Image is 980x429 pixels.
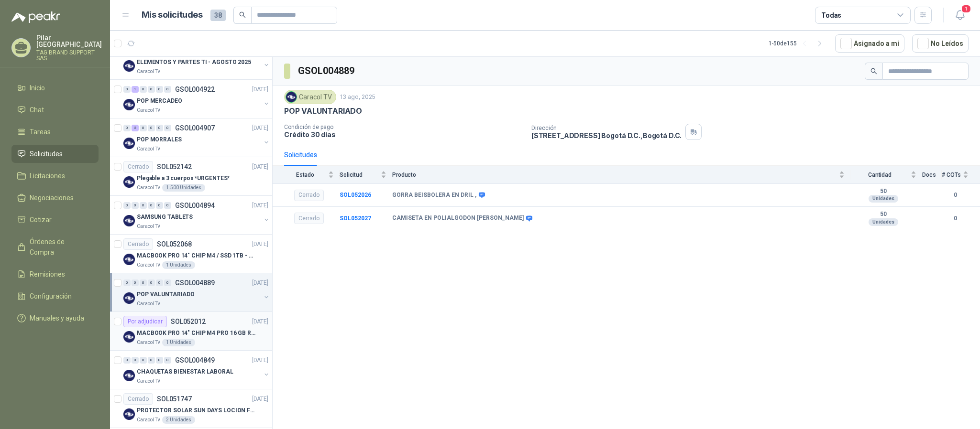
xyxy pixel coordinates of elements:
p: POP MORRALES [137,135,182,144]
a: Órdenes de Compra [11,233,99,261]
img: Company Logo [123,138,135,149]
th: Solicitud [340,166,392,183]
a: Licitaciones [11,167,99,185]
p: PROTECTOR SOLAR SUN DAYS LOCION FPS 50 CAJA X 24 UN [137,406,256,415]
a: CerradoSOL051747[DATE] Company LogoPROTECTOR SOLAR SUN DAYS LOCION FPS 50 CAJA X 24 UNCaracol TV2... [110,389,272,428]
p: Caracol TV [137,261,160,269]
span: Inicio [30,83,45,93]
div: Todas [821,10,841,21]
span: Producto [392,172,837,178]
b: 50 [850,211,916,218]
a: SOL052026 [340,192,371,198]
span: Cotizar [30,214,52,225]
div: 0 [132,279,139,286]
div: 0 [148,125,155,131]
button: No Leídos [912,34,969,53]
div: 0 [123,357,131,364]
span: Chat [30,105,44,115]
span: Remisiones [30,269,65,279]
p: [DATE] [252,240,268,249]
a: Inicio [11,79,99,97]
p: [DATE] [252,279,268,288]
div: 0 [132,357,139,364]
span: Manuales y ayuda [30,313,84,323]
a: 0 2 0 0 0 0 GSOL004907[DATE] Company LogoPOP MORRALESCaracol TV [123,122,270,153]
div: 0 [156,86,163,93]
img: Company Logo [123,370,135,381]
div: 0 [156,357,163,364]
p: TAG BRAND SUPPORT SAS [36,50,102,61]
p: SOL052012 [171,318,206,325]
span: 38 [210,10,226,21]
p: GSOL004894 [175,202,215,209]
div: Unidades [869,195,898,203]
div: Caracol TV [284,90,336,104]
p: [DATE] [252,124,268,133]
span: 1 [961,4,971,13]
div: 0 [156,125,163,131]
p: [DATE] [252,356,268,365]
div: 1 - 50 de 155 [769,36,827,51]
img: Company Logo [123,331,135,343]
div: Unidades [869,218,898,226]
div: 1 Unidades [162,261,195,269]
th: # COTs [942,166,980,183]
p: MACBOOK PRO 14" CHIP M4 / SSD 1TB - 24 GB RAM [137,251,256,260]
p: GSOL004849 [175,357,215,364]
div: 0 [148,279,155,286]
p: Caracol TV [137,416,160,424]
p: SOL051747 [157,396,192,402]
div: 0 [148,86,155,93]
img: Company Logo [286,92,297,102]
th: Docs [922,166,942,183]
a: SOL052027 [340,215,371,222]
span: Estado [284,172,326,178]
p: Dirección [531,125,682,131]
p: Crédito 30 días [284,130,524,139]
div: Por adjudicar [123,316,167,327]
a: Chat [11,101,99,119]
div: 0 [123,86,131,93]
p: Caracol TV [137,107,160,114]
p: 13 ago, 2025 [340,93,375,102]
p: GSOL004889 [175,279,215,286]
a: Cotizar [11,211,99,229]
p: GSOL004922 [175,86,215,93]
b: 0 [942,191,969,200]
div: 0 [140,279,147,286]
a: Configuración [11,287,99,305]
a: Manuales y ayuda [11,309,99,327]
a: Por adjudicarSOL052012[DATE] Company LogoMACBOOK PRO 14" CHIP M4 PRO 16 GB RAM 1TBCaracol TV1 Uni... [110,312,272,351]
span: search [870,68,877,75]
span: Licitaciones [30,171,65,181]
p: SOL052068 [157,241,192,247]
th: Estado [273,166,340,183]
div: 0 [164,357,171,364]
a: Tareas [11,123,99,141]
b: 50 [850,188,916,195]
p: Pilar [GEOGRAPHIC_DATA] [36,34,102,48]
div: 0 [164,279,171,286]
p: Caracol TV [137,300,160,308]
p: Condición de pago [284,124,524,130]
div: 0 [123,202,131,209]
div: 1.500 Unidades [162,184,205,192]
span: # COTs [942,172,961,178]
p: Caracol TV [137,223,160,230]
span: Solicitud [340,172,379,178]
img: Company Logo [123,99,135,110]
div: 2 [132,125,139,131]
div: 0 [156,279,163,286]
div: 0 [140,202,147,209]
a: CerradoSOL052068[DATE] Company LogoMACBOOK PRO 14" CHIP M4 / SSD 1TB - 24 GB RAMCaracol TV1 Unidades [110,235,272,273]
span: Tareas [30,127,51,137]
div: 1 Unidades [162,339,195,346]
b: GORRA BEISBOLERA EN DRIL , [392,192,476,199]
div: 0 [132,202,139,209]
p: Caracol TV [137,377,160,385]
p: [DATE] [252,317,268,326]
div: 0 [148,202,155,209]
button: 1 [951,7,969,24]
a: Negociaciones [11,189,99,207]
